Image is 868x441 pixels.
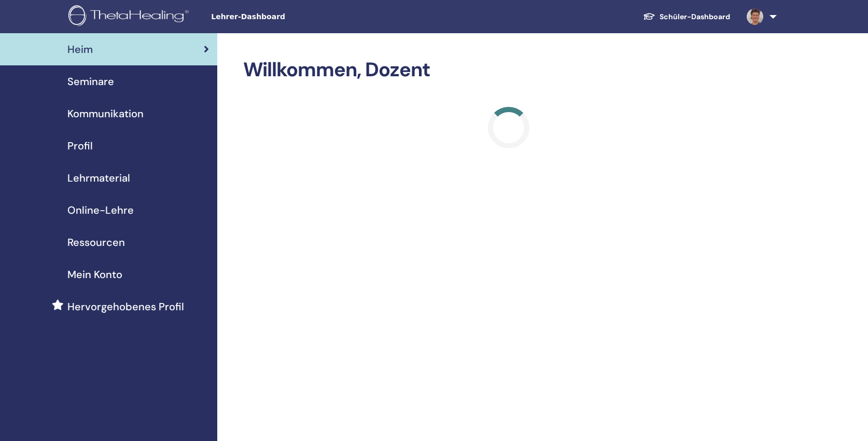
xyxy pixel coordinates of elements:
[67,106,144,121] span: Kommunikation
[67,299,184,314] span: Hervorgehobenes Profil
[643,12,655,21] img: graduation-cap-white.svg
[68,5,192,29] img: logo.png
[67,202,134,218] span: Online-Lehre
[747,8,763,25] img: default.jpg
[67,235,125,250] span: Ressourcen
[67,74,114,89] span: Seminare
[67,138,93,154] span: Profil
[211,11,367,22] span: Lehrer-Dashboard
[67,170,130,186] span: Lehrmaterial
[243,58,775,82] h2: Willkommen, Dozent
[635,7,738,26] a: Schüler-Dashboard
[67,267,122,282] span: Mein Konto
[67,42,93,57] span: Heim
